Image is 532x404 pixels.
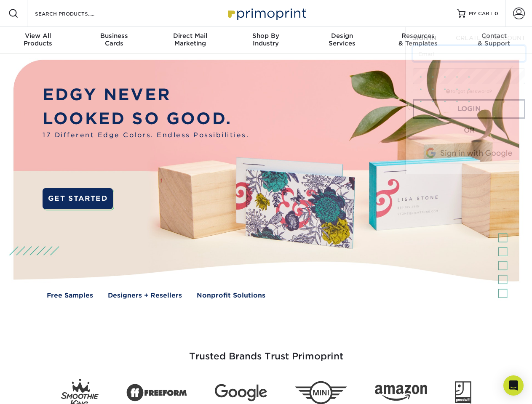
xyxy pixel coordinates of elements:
div: OR [413,125,525,136]
a: Resources& Templates [380,27,456,54]
span: 17 Different Edge Colors. Endless Possibilities. [43,130,249,140]
div: Cards [76,32,152,47]
a: Free Samples [47,291,93,300]
span: SIGN IN [413,35,436,41]
div: Services [304,32,380,47]
a: DesignServices [304,27,380,54]
iframe: Google Customer Reviews [2,378,72,401]
div: Open Intercom Messenger [503,375,524,396]
a: Login [413,99,525,119]
span: Shop By [228,32,304,40]
img: Google [215,384,267,401]
div: Marketing [152,32,228,47]
div: Industry [228,32,304,47]
a: Nonprofit Solutions [197,291,265,300]
p: LOOKED SO GOOD. [43,107,249,131]
input: SEARCH PRODUCTS..... [34,8,116,19]
span: Design [304,32,380,40]
h3: Trusted Brands Trust Primoprint [20,331,513,372]
img: Amazon [375,385,427,401]
span: Resources [380,32,456,40]
span: Direct Mail [152,32,228,40]
p: EDGY NEVER [43,83,249,107]
img: Goodwill [455,381,471,404]
a: BusinessCards [76,27,152,54]
input: Email [413,45,525,61]
div: & Templates [380,32,456,47]
img: Primoprint [224,4,308,22]
a: GET STARTED [43,188,113,209]
span: Business [76,32,152,40]
span: MY CART [469,10,493,17]
a: forgot password? [446,89,492,94]
span: CREATE AN ACCOUNT [456,35,525,41]
span: 0 [495,11,498,16]
a: Direct MailMarketing [152,27,228,54]
a: Shop ByIndustry [228,27,304,54]
a: Designers + Resellers [108,291,182,300]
